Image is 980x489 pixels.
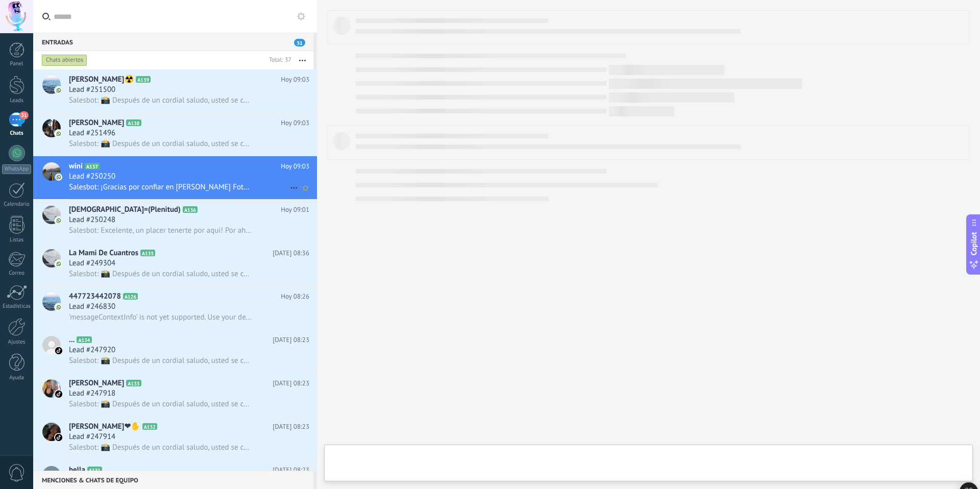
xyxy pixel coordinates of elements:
[69,95,253,105] span: Salesbot: 📸 Después de un cordial saludo, usted se comunica con [PERSON_NAME] Fotografía. Por fav...
[2,303,32,310] div: Estadísticas
[142,423,157,430] span: A132
[2,201,32,208] div: Calendario
[55,304,62,311] img: icon
[55,434,62,441] img: icon
[69,269,253,279] span: Salesbot: 📸 Después de un cordial saludo, usted se comunica con [PERSON_NAME] Fotografía. Por fav...
[69,422,140,432] span: [PERSON_NAME]❤✋
[281,291,309,302] span: Hoy 08:26
[69,345,115,355] span: Lead #247920
[69,356,253,365] span: Salesbot: 📸 Después de un cordial saludo, usted se comunica con [PERSON_NAME] Fotografía. Por fav...
[69,378,124,388] span: [PERSON_NAME]
[87,467,102,473] span: A131
[55,87,62,94] img: icon
[126,119,141,126] span: A138
[33,33,313,51] div: Entradas
[33,243,317,286] a: avatariconLa Mami De CuantrosA135[DATE] 08:36Lead #249304Salesbot: 📸 Después de un cordial saludo...
[69,182,253,192] span: Salesbot: ¡Gracias por confiar en [PERSON_NAME] Fotografía! ✨📷.
[33,286,317,329] a: avataricon447723442078A126Hoy 08:26Lead #246830'messageContextInfo' is not yet supported. Use you...
[265,55,291,65] div: Total: 37
[69,161,83,172] span: wini
[281,161,309,172] span: Hoy 09:03
[69,139,253,149] span: Salesbot: 📸 Después de un cordial saludo, usted se comunica con [PERSON_NAME] Fotografía. Por fav...
[33,330,317,373] a: avataricon...A134[DATE] 08:23Lead #247920Salesbot: 📸 Después de un cordial saludo, usted se comun...
[69,128,115,138] span: Lead #251496
[33,113,317,156] a: avataricon[PERSON_NAME]A138Hoy 09:03Lead #251496Salesbot: 📸 Después de un cordial saludo, usted s...
[69,432,115,442] span: Lead #247914
[69,399,253,409] span: Salesbot: 📸 Después de un cordial saludo, usted se comunica con [PERSON_NAME] Fotografía. Por fav...
[2,237,32,243] div: Listas
[33,417,317,459] a: avataricon[PERSON_NAME]❤✋A132[DATE] 08:23Lead #247914Salesbot: 📸 Después de un cordial saludo, us...
[55,390,62,398] img: icon
[69,205,181,215] span: [DEMOGRAPHIC_DATA]=(Plenitud)
[273,378,309,388] span: [DATE] 08:23
[69,226,253,235] span: Salesbot: Excelente, un placer tenerte por aqui! Por ahora te escribe nuestro sistema automatizad...
[69,443,253,452] span: Salesbot: 📸 Después de un cordial saludo, usted se comunica con [PERSON_NAME] Fotografía. Por fav...
[281,205,309,215] span: Hoy 09:01
[273,422,309,432] span: [DATE] 08:23
[69,172,115,182] span: Lead #250250
[69,302,115,312] span: Lead #246830
[281,75,309,85] span: Hoy 09:03
[69,335,75,345] span: ...
[294,39,305,46] span: 31
[2,375,32,381] div: Ayuda
[33,471,313,489] div: Menciones & Chats de equipo
[85,163,100,169] span: A137
[33,156,317,199] a: avatariconwiniA137Hoy 09:03Lead #250250Salesbot: ¡Gracias por confiar en [PERSON_NAME] Fotografía...
[123,293,138,300] span: A126
[2,164,31,174] div: WhatsApp
[126,380,141,386] span: A133
[2,270,32,277] div: Correo
[42,54,87,66] div: Chats abiertos
[77,336,91,343] span: A134
[69,258,115,268] span: Lead #249304
[69,75,134,85] span: [PERSON_NAME]☢️
[2,339,32,346] div: Ajustes
[33,200,317,242] a: avataricon[DEMOGRAPHIC_DATA]=(Plenitud)A136Hoy 09:01Lead #250248Salesbot: Excelente, un placer te...
[55,174,62,181] img: icon
[291,51,313,69] button: Más
[55,260,62,267] img: icon
[69,85,115,95] span: Lead #251500
[969,232,979,256] span: Copilot
[2,61,32,67] div: Panel
[2,130,32,137] div: Chats
[19,111,28,119] span: 31
[69,388,115,399] span: Lead #247918
[69,248,138,258] span: La Mami De Cuantros
[33,69,317,112] a: avataricon[PERSON_NAME]☢️A139Hoy 09:03Lead #251500Salesbot: 📸 Después de un cordial saludo, usted...
[55,347,62,354] img: icon
[69,465,85,475] span: bella
[140,250,155,256] span: A135
[69,215,115,225] span: Lead #250248
[55,130,62,137] img: icon
[33,373,317,416] a: avataricon[PERSON_NAME]A133[DATE] 08:23Lead #247918Salesbot: 📸 Después de un cordial saludo, uste...
[273,335,309,345] span: [DATE] 08:23
[55,217,62,224] img: icon
[2,97,32,104] div: Leads
[69,118,124,128] span: [PERSON_NAME]
[136,76,151,83] span: A139
[183,206,198,213] span: A136
[273,465,309,475] span: [DATE] 08:23
[273,248,309,258] span: [DATE] 08:36
[69,291,121,302] span: 447723442078
[281,118,309,128] span: Hoy 09:03
[69,312,253,322] span: 'messageContextInfo' is not yet supported. Use your device to view this message.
